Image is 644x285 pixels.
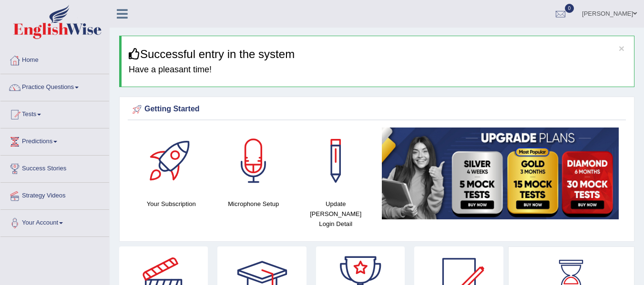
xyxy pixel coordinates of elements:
a: Your Account [0,210,109,234]
h4: Microphone Setup [217,199,290,209]
div: Getting Started [130,102,624,117]
a: Practice Questions [0,74,109,98]
h4: Have a pleasant time! [129,65,627,75]
a: Home [0,47,109,71]
a: Predictions [0,128,109,152]
a: Success Stories [0,156,109,179]
button: × [619,43,624,53]
a: Tests [0,101,109,125]
h4: Update [PERSON_NAME] Login Detail [299,199,372,229]
a: Strategy Videos [0,183,109,206]
span: 0 [565,4,574,13]
h4: Your Subscription [135,199,208,209]
h3: Successful entry in the system [129,48,627,60]
img: small5.jpg [382,128,619,219]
